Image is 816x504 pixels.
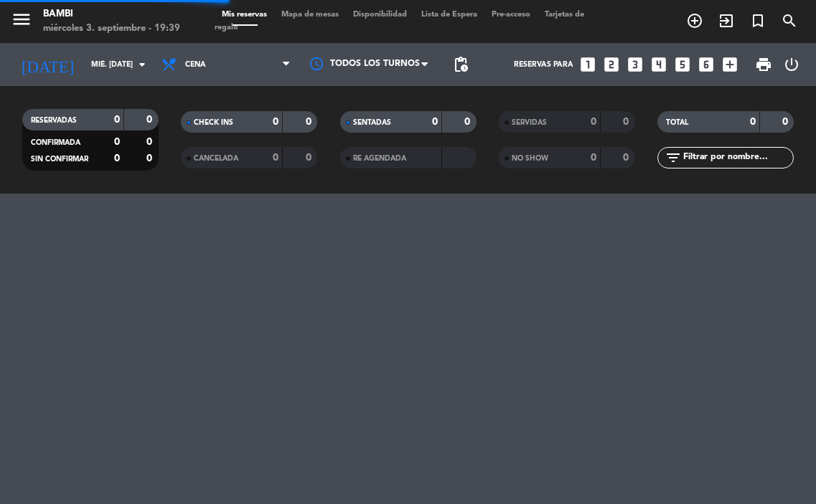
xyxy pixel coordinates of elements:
[755,56,772,73] span: print
[11,9,32,30] i: menu
[194,155,238,162] span: CANCELADA
[353,155,406,162] span: RE AGENDADA
[778,43,805,86] div: LOG OUT
[133,56,151,73] i: arrow_drop_down
[146,137,155,147] strong: 0
[273,153,278,163] strong: 0
[31,156,88,163] span: SIN CONFIRMAR
[452,56,469,73] span: pending_actions
[194,119,233,126] span: CHECK INS
[114,115,120,125] strong: 0
[274,11,346,19] span: Mapa de mesas
[721,55,739,74] i: add_box
[185,60,206,69] span: Cena
[578,55,597,74] i: looks_one
[602,55,621,74] i: looks_two
[306,153,314,163] strong: 0
[673,55,692,74] i: looks_5
[718,12,735,29] i: exit_to_app
[682,150,793,166] input: Filtrar por nombre...
[353,119,391,126] span: SENTADAS
[146,153,155,163] strong: 0
[11,9,32,35] button: menu
[11,49,84,80] i: [DATE]
[665,149,682,166] i: filter_list
[146,115,155,125] strong: 0
[591,153,596,163] strong: 0
[782,117,791,127] strong: 0
[623,117,632,127] strong: 0
[591,117,596,127] strong: 0
[31,139,80,146] span: CONFIRMADA
[43,22,180,36] div: miércoles 3. septiembre - 19:39
[686,12,703,29] i: add_circle_outline
[31,117,77,124] span: RESERVADAS
[783,56,800,73] i: power_settings_new
[649,55,668,74] i: looks_4
[623,153,632,163] strong: 0
[432,117,438,127] strong: 0
[484,11,538,19] span: Pre-acceso
[306,117,314,127] strong: 0
[346,11,414,19] span: Disponibilidad
[626,55,644,74] i: looks_3
[666,119,688,126] span: TOTAL
[512,155,548,162] span: NO SHOW
[781,12,798,29] i: search
[512,119,547,126] span: SERVIDAS
[273,117,278,127] strong: 0
[697,55,716,74] i: looks_6
[464,117,473,127] strong: 0
[414,11,484,19] span: Lista de Espera
[215,11,274,19] span: Mis reservas
[43,7,180,22] div: BAMBI
[114,153,120,163] strong: 0
[749,12,766,29] i: turned_in_not
[750,117,756,127] strong: 0
[114,137,120,147] strong: 0
[514,60,573,69] span: Reservas para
